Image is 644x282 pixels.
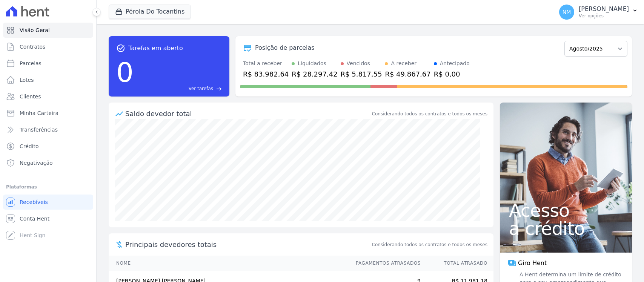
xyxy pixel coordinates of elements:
span: NM [563,9,571,15]
a: Crédito [3,139,93,154]
a: Minha Carteira [3,106,93,121]
div: Posição de parcelas [255,43,315,52]
a: Negativação [3,155,93,170]
th: Pagamentos Atrasados [349,256,421,271]
div: A receber [391,60,417,67]
div: R$ 28.297,42 [292,69,337,79]
span: Visão Geral [20,26,50,34]
span: Recebíveis [20,198,48,206]
span: Transferências [20,126,58,133]
div: R$ 0,00 [434,69,470,79]
div: R$ 83.982,64 [243,69,289,79]
a: Contratos [3,39,93,54]
button: Pérola Do Tocantins [109,5,191,19]
span: Contratos [20,43,45,51]
span: Conta Hent [20,215,49,222]
span: Acesso [509,201,623,219]
span: Crédito [20,143,39,150]
div: Considerando todos os contratos e todos os meses [372,110,487,117]
a: Clientes [3,89,93,104]
div: R$ 5.817,55 [341,69,382,79]
a: Visão Geral [3,23,93,38]
button: NM [PERSON_NAME] Ver opções [553,2,644,23]
th: Total Atrasado [421,256,493,271]
span: Clientes [20,93,41,100]
div: Vencidos [347,60,370,67]
span: Tarefas em aberto [128,44,183,53]
div: R$ 49.867,67 [385,69,430,79]
div: Plataformas [6,182,90,192]
div: Total a receber [243,60,289,67]
a: Conta Hent [3,211,93,226]
a: Recebíveis [3,195,93,210]
span: east [216,86,222,92]
span: Ver tarefas [189,85,213,92]
span: Parcelas [20,60,41,67]
div: Antecipado [440,60,470,67]
span: Giro Hent [518,259,547,268]
th: Nome [109,256,349,271]
span: a crédito [509,219,623,238]
a: Transferências [3,122,93,137]
div: 0 [116,53,134,92]
div: Liquidados [298,60,326,67]
a: Parcelas [3,56,93,71]
span: task_alt [116,44,125,53]
span: Minha Carteira [20,109,58,117]
span: Considerando todos os contratos e todos os meses [372,241,487,248]
a: Ver tarefas east [137,85,222,92]
a: Lotes [3,72,93,87]
p: [PERSON_NAME] [579,5,629,13]
div: Saldo devedor total [125,109,370,119]
span: Lotes [20,76,34,84]
span: Negativação [20,159,53,167]
p: Ver opções [579,13,629,19]
span: Principais devedores totais [125,239,370,250]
